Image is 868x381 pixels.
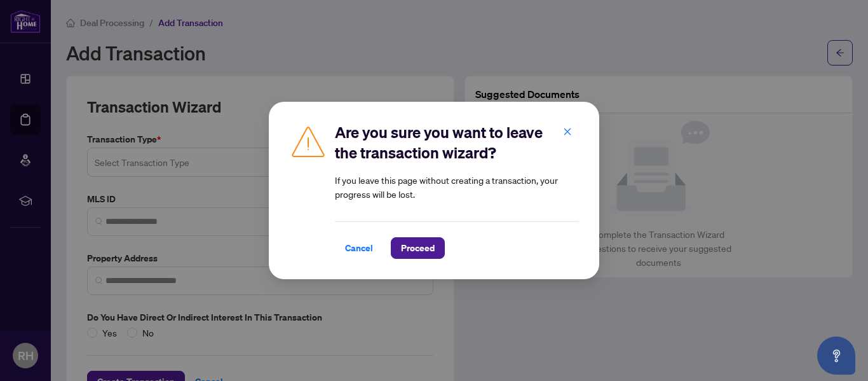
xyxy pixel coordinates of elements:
span: close [563,127,572,136]
span: Cancel [345,238,373,258]
button: Proceed [391,237,445,259]
span: Proceed [401,238,435,258]
h2: Are you sure you want to leave the transaction wizard? [335,122,579,163]
article: If you leave this page without creating a transaction, your progress will be lost. [335,173,579,201]
button: Open asap [817,336,855,375]
button: Cancel [335,237,383,259]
